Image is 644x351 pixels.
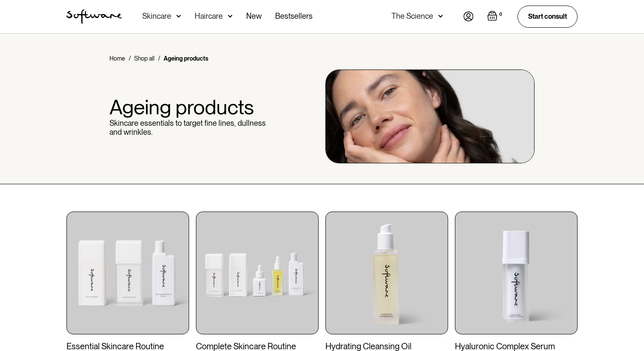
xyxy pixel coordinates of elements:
div: / [158,54,160,63]
p: Skincare essentials to target fine lines, dullness and wrinkles. [109,119,275,137]
img: Software Logo [66,9,122,24]
a: Shop all [134,54,155,63]
div: Skincare [142,12,171,20]
a: Start consult [517,6,578,27]
img: arrow down [438,12,443,20]
a: Home [109,54,125,63]
div: The Science [391,12,433,20]
div: Ageing products [164,54,208,63]
div: Haircare [195,12,223,20]
h1: Ageing products [109,96,275,119]
img: arrow down [176,12,181,20]
div: / [129,54,131,63]
div: 0 [497,11,504,18]
a: home [66,9,122,24]
a: Open empty cart [487,11,504,23]
img: arrow down [228,12,233,20]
